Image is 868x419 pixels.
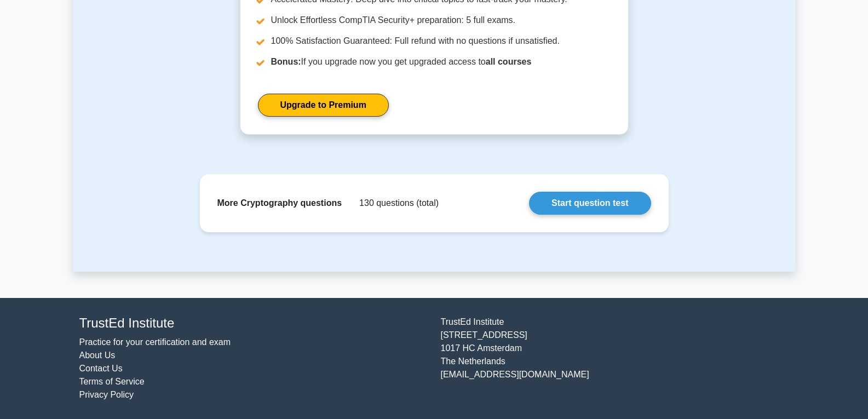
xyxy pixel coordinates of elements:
[79,351,116,360] a: About Us
[79,337,231,347] a: Practice for your certification and exam
[434,315,796,401] div: TrustEd Institute [STREET_ADDRESS] 1017 HC Amsterdam The Netherlands [EMAIL_ADDRESS][DOMAIN_NAME]
[79,364,123,373] a: Contact Us
[79,377,145,386] a: Terms of Service
[529,192,651,215] a: Start question test
[79,315,428,331] h4: TrustEd Institute
[258,94,389,117] a: Upgrade to Premium
[79,390,134,399] a: Privacy Policy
